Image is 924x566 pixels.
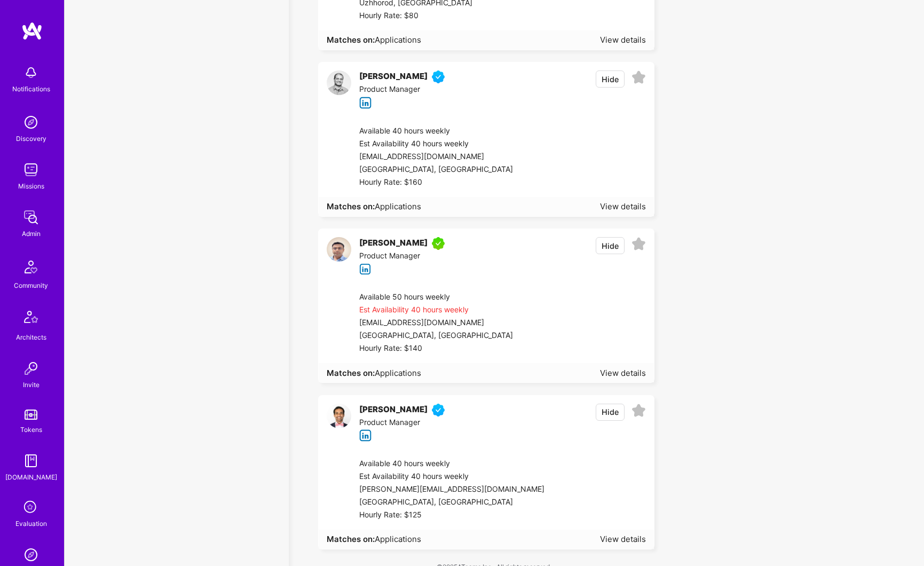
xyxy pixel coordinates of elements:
div: Product Manager [359,416,449,429]
div: Architects [16,332,46,343]
a: User Avatar [327,237,351,275]
img: Admin Search [20,544,42,565]
img: discovery [20,112,42,133]
div: View details [600,201,646,212]
i: icon linkedIn [359,429,372,442]
div: Hourly Rate: $80 [359,10,502,22]
span: Applications [375,201,421,211]
div: Available 40 hours weekly [359,125,513,138]
div: Tokens [20,424,42,435]
div: Community [14,280,48,291]
i: icon SelectionTeam [21,498,41,518]
img: User Avatar [327,237,351,262]
div: [GEOGRAPHIC_DATA], [GEOGRAPHIC_DATA] [359,329,513,342]
div: Hourly Rate: $160 [359,176,513,189]
img: Architects [18,306,44,332]
div: [GEOGRAPHIC_DATA], [GEOGRAPHIC_DATA] [359,496,544,509]
span: Applications [375,35,421,45]
div: [PERSON_NAME] [359,70,428,83]
i: icon EmptyStar [631,70,646,85]
i: icon linkedIn [359,263,372,276]
div: [GEOGRAPHIC_DATA], [GEOGRAPHIC_DATA] [359,163,513,176]
div: Est Availability 40 hours weekly [359,470,544,483]
div: Available 50 hours weekly [359,291,513,304]
div: [PERSON_NAME][EMAIL_ADDRESS][DOMAIN_NAME] [359,483,544,496]
i: icon EmptyStar [631,237,646,251]
img: admin teamwork [20,207,42,228]
div: [EMAIL_ADDRESS][DOMAIN_NAME] [359,151,513,163]
div: Evaluation [15,518,47,529]
div: View details [600,367,646,379]
div: Available 40 hours weekly [359,458,544,470]
div: View details [600,533,646,545]
span: Applications [375,534,421,544]
strong: Matches on: [327,201,375,211]
img: Vetted A.Teamer [432,70,445,83]
img: User Avatar [327,404,351,428]
strong: Matches on: [327,368,375,378]
i: icon linkedIn [359,97,372,109]
div: Hourly Rate: $125 [359,509,544,522]
div: Notifications [12,83,50,95]
div: [EMAIL_ADDRESS][DOMAIN_NAME] [359,317,513,329]
div: [PERSON_NAME] [359,237,428,250]
img: Community [18,254,44,280]
a: User Avatar [327,70,351,108]
div: Product Manager [359,250,449,263]
button: Hide [596,404,625,421]
img: logo [21,21,43,41]
span: Applications [375,368,421,378]
div: Discovery [16,133,46,144]
img: bell [20,62,42,83]
div: View details [600,34,646,45]
div: Est Availability 40 hours weekly [359,138,513,151]
div: Admin [22,228,41,239]
div: [DOMAIN_NAME] [5,471,57,483]
img: A.Teamer in Residence [432,237,445,250]
button: Hide [596,70,625,88]
i: icon EmptyStar [631,404,646,418]
div: Missions [18,180,44,192]
button: Hide [596,237,625,254]
div: [PERSON_NAME] [359,404,428,416]
div: Product Manager [359,83,449,96]
img: Invite [20,358,42,379]
strong: Matches on: [327,35,375,45]
img: teamwork [20,159,42,180]
img: User Avatar [327,70,351,95]
a: User Avatar [327,404,351,442]
strong: Matches on: [327,534,375,544]
div: Est Availability 40 hours weekly [359,304,513,317]
div: Hourly Rate: $140 [359,342,513,355]
img: Vetted A.Teamer [432,404,445,416]
div: Invite [23,379,40,390]
img: tokens [25,410,37,420]
img: guide book [20,450,42,471]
